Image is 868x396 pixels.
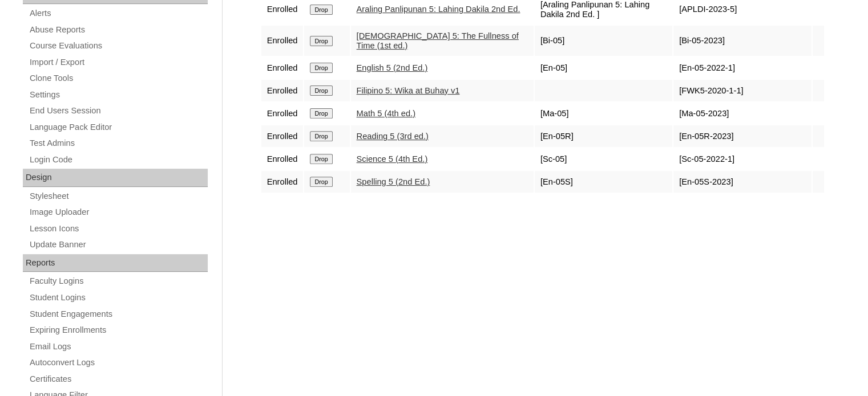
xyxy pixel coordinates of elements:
a: Alerts [29,6,208,21]
a: Student Logins [29,291,208,305]
input: Drop [310,177,332,187]
a: Student Engagements [29,307,208,321]
a: Image Uploader [29,205,208,219]
td: Enrolled [261,26,304,56]
a: Clone Tools [29,71,208,85]
input: Drop [310,5,332,15]
td: Enrolled [261,171,304,193]
a: Language Pack Editor [29,120,208,134]
td: [Ma-05] [535,103,672,124]
a: Test Admins [29,136,208,150]
td: Enrolled [261,103,304,124]
a: Import / Export [29,55,208,70]
input: Drop [310,63,332,73]
td: [Ma-05-2023] [673,103,812,124]
a: Spelling 5 (2nd Ed.) [357,177,430,186]
a: Stylesheet [29,189,208,203]
a: Science 5 (4th Ed.) [357,154,428,164]
a: End Users Session [29,104,208,118]
td: Enrolled [261,80,304,101]
td: [Sc-05-2022-1] [673,148,812,170]
a: Login Code [29,153,208,167]
a: Filipino 5: Wika at Buhay v1 [357,86,460,95]
input: Drop [310,108,332,119]
a: Course Evaluations [29,39,208,53]
a: Settings [29,88,208,102]
td: [En-05R] [535,125,672,147]
a: Math 5 (4th ed.) [357,109,415,118]
td: [Bi-05-2023] [673,26,812,56]
a: Lesson Icons [29,222,208,236]
input: Drop [310,85,332,96]
a: Expiring Enrollments [29,323,208,337]
a: Abuse Reports [29,23,208,37]
input: Drop [310,131,332,141]
a: Faculty Logins [29,274,208,288]
input: Drop [310,36,332,46]
a: Autoconvert Logs [29,356,208,370]
td: [En-05R-2023] [673,125,812,147]
td: [En-05-2022-1] [673,57,812,79]
a: Email Logs [29,340,208,354]
td: Enrolled [261,57,304,79]
td: Enrolled [261,125,304,147]
div: Reports [23,254,208,272]
td: [FWK5-2020-1-1] [673,80,812,101]
div: Design [23,169,208,187]
td: [En-05] [535,57,672,79]
a: [DEMOGRAPHIC_DATA] 5: The Fullness of Time (1st ed.) [357,31,519,50]
a: Certificates [29,372,208,386]
input: Drop [310,154,332,164]
td: [Sc-05] [535,148,672,170]
a: Reading 5 (3rd ed.) [357,132,429,141]
td: [Bi-05] [535,26,672,56]
td: [En-05S] [535,171,672,193]
td: Enrolled [261,148,304,170]
td: [En-05S-2023] [673,171,812,193]
a: Update Banner [29,238,208,252]
a: Araling Panlipunan 5: Lahing Dakila 2nd Ed. [357,5,520,14]
a: English 5 (2nd Ed.) [357,63,428,72]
